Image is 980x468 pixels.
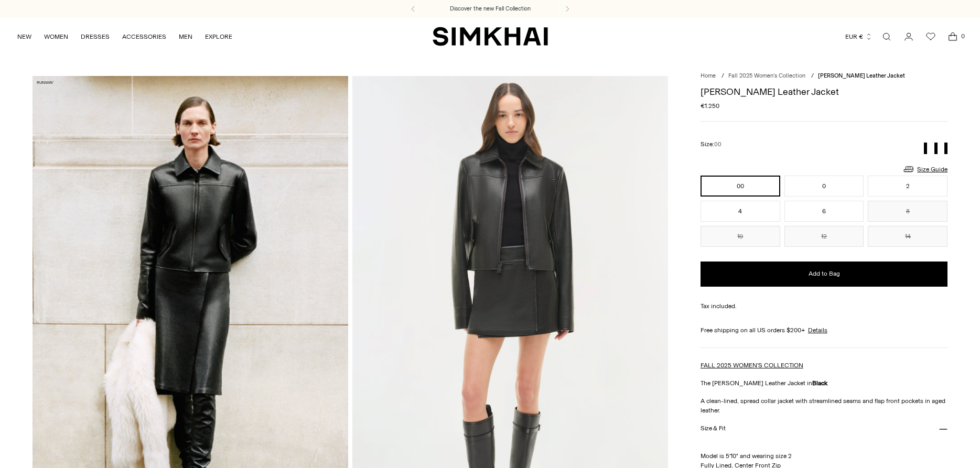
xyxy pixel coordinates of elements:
[809,269,840,278] span: Add to Bag
[701,72,716,79] a: Home
[701,226,780,247] button: 10
[808,325,827,335] a: Details
[818,72,905,79] span: [PERSON_NAME] Leather Jacket
[122,25,166,48] a: ACCESSORIES
[81,25,110,48] a: DRESSES
[845,25,873,48] button: EUR €
[701,262,948,287] button: Add to Bag
[868,226,947,247] button: 14
[868,201,947,222] button: 8
[784,226,864,247] button: 12
[701,425,726,432] h3: Size & Fit
[701,87,948,96] h1: [PERSON_NAME] Leather Jacket
[701,176,780,197] button: 00
[701,201,780,222] button: 4
[868,176,947,197] button: 2
[701,101,719,111] span: €1.250
[958,31,967,41] span: 0
[701,362,803,369] a: FALL 2025 WOMEN'S COLLECTION
[876,26,897,47] a: Open search modal
[701,139,721,149] label: Size:
[811,72,814,81] div: /
[433,26,548,47] a: SIMKHAI
[721,72,724,81] div: /
[701,72,948,81] nav: breadcrumbs
[44,25,68,48] a: WOMEN
[205,25,232,48] a: EXPLORE
[714,141,721,148] span: 00
[942,26,963,47] a: Open cart modal
[784,201,864,222] button: 6
[812,379,827,387] strong: Black
[17,25,31,48] a: NEW
[920,26,941,47] a: Wishlist
[902,162,947,176] a: Size Guide
[898,26,919,47] a: Go to the account page
[728,72,805,79] a: Fall 2025 Women's Collection
[701,396,948,415] p: A clean-lined, spread collar jacket with streamlined seams and flap front pockets in aged leather.
[701,378,948,388] p: The [PERSON_NAME] Leather Jacket in
[450,5,531,13] a: Discover the new Fall Collection
[701,415,948,442] button: Size & Fit
[701,325,948,335] div: Free shipping on all US orders $200+
[179,25,192,48] a: MEN
[784,176,864,197] button: 0
[701,301,948,311] div: Tax included.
